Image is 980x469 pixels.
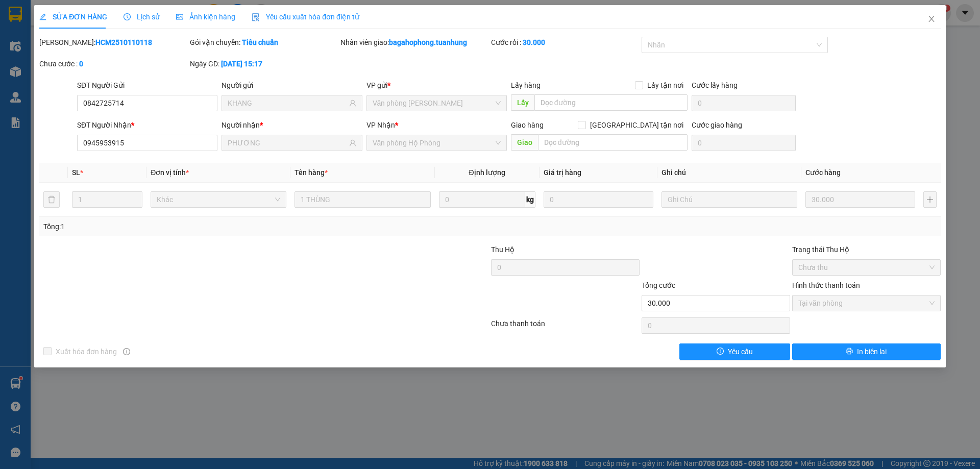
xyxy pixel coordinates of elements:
[792,281,860,289] label: Hình thức thanh toán
[340,37,489,48] div: Nhân viên giao:
[657,163,801,183] th: Ghi chú
[228,97,347,109] input: Tên người gửi
[491,37,640,48] div: Cước rồi :
[124,13,160,21] span: Lịch sử
[39,13,107,21] span: SỬA ĐƠN HÀNG
[511,94,534,111] span: Lấy
[124,13,131,20] span: clock-circle
[792,343,941,360] button: printerIn biên lai
[490,318,641,336] div: Chưa thanh toán
[491,245,514,254] span: Thu Hộ
[242,38,278,46] b: Tiêu chuẩn
[469,168,505,177] span: Định lượng
[252,13,260,21] img: icon
[717,348,724,356] span: exclamation-circle
[643,80,688,91] span: Lấy tận nơi
[79,60,83,68] b: 0
[39,13,46,20] span: edit
[692,121,742,129] label: Cước giao hàng
[927,15,936,23] span: close
[798,260,935,275] span: Chưa thu
[534,94,688,111] input: Dọc đường
[692,95,796,111] input: Cước lấy hàng
[389,38,467,46] b: bagahophong.tuanhung
[679,343,790,360] button: exclamation-circleYêu cầu
[190,37,338,48] div: Gói vận chuyển:
[511,134,538,151] span: Giao
[77,80,217,91] div: SĐT Người Gửi
[917,5,946,34] button: Close
[190,58,338,69] div: Ngày GD:
[544,191,653,208] input: 0
[373,95,501,111] span: Văn phòng Hồ Chí Minh
[692,81,738,89] label: Cước lấy hàng
[366,121,395,129] span: VP Nhận
[222,119,362,131] div: Người nhận
[39,37,188,48] div: [PERSON_NAME]:
[95,38,152,46] b: HCM2510110118
[661,191,797,208] input: Ghi Chú
[923,191,937,208] button: plus
[728,346,753,357] span: Yêu cầu
[846,348,853,356] span: printer
[252,13,359,21] span: Yêu cầu xuất hóa đơn điện tử
[77,119,217,131] div: SĐT Người Nhận
[805,168,841,177] span: Cước hàng
[123,348,130,355] span: info-circle
[228,137,347,149] input: Tên người nhận
[72,168,80,177] span: SL
[366,80,507,91] div: VP gửi
[798,295,935,311] span: Tại văn phòng
[157,192,280,207] span: Khác
[857,346,887,357] span: In biên lai
[525,191,535,208] span: kg
[295,191,430,208] input: VD: Bàn, Ghế
[805,191,915,208] input: 0
[642,281,675,289] span: Tổng cước
[222,80,362,91] div: Người gửi
[792,244,941,255] div: Trạng thái Thu Hộ
[544,168,581,177] span: Giá trị hàng
[151,168,189,177] span: Đơn vị tính
[43,191,60,208] button: delete
[523,38,545,46] b: 30.000
[511,121,544,129] span: Giao hàng
[176,13,235,21] span: Ảnh kiện hàng
[373,135,501,151] span: Văn phòng Hộ Phòng
[692,135,796,151] input: Cước giao hàng
[52,346,121,357] span: Xuất hóa đơn hàng
[349,100,356,107] span: user
[511,81,541,89] span: Lấy hàng
[349,139,356,146] span: user
[586,119,688,131] span: [GEOGRAPHIC_DATA] tận nơi
[176,13,183,20] span: picture
[43,221,378,232] div: Tổng: 1
[39,58,188,69] div: Chưa cước :
[538,134,688,151] input: Dọc đường
[295,168,328,177] span: Tên hàng
[221,60,262,68] b: [DATE] 15:17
